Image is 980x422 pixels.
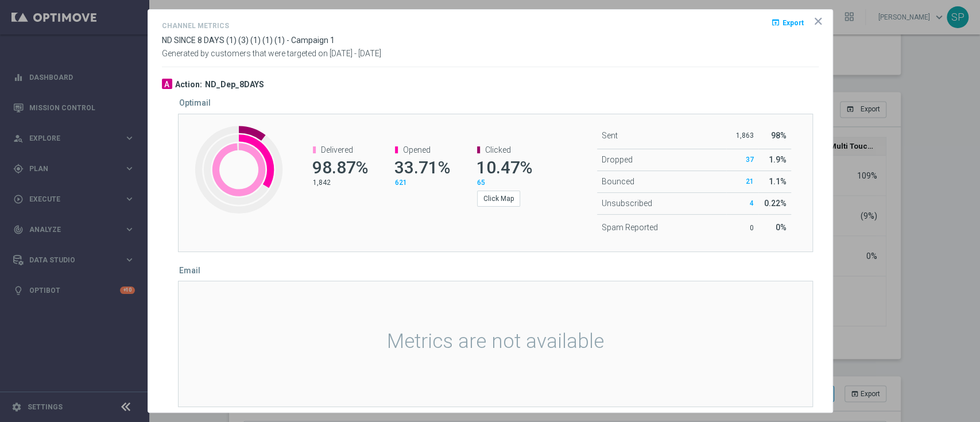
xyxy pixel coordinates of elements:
span: 98% [771,131,787,140]
span: [DATE] - [DATE] [330,49,381,58]
span: Delivered [321,145,353,154]
span: 0% [776,223,787,232]
p: 1,863 [731,131,754,140]
span: 1.9% [769,155,787,164]
span: Clicked [485,145,511,154]
span: Spam Reported [602,223,658,232]
span: 621 [395,179,407,187]
span: 4 [750,199,754,207]
span: 0.22% [764,199,787,208]
span: 33.71% [394,157,450,177]
span: Metrics are not available [387,330,604,353]
h4: Channel Metrics [162,22,229,30]
span: 65 [477,179,485,187]
span: 98.87% [312,157,368,177]
span: Unsubscribed [602,199,652,208]
p: 0 [731,223,754,233]
span: 21 [746,177,754,185]
span: Sent [602,131,618,140]
opti-icon: icon [812,16,824,27]
span: Generated by customers that were targeted on [162,49,328,58]
h5: Email [179,266,200,275]
span: 10.47% [477,157,532,177]
div: A [162,79,172,89]
h3: ND_Dep_8DAYS [205,79,264,90]
span: Export [783,19,804,27]
span: Opened [403,145,431,154]
h3: Action: [175,79,202,90]
button: Click Map [477,191,520,207]
i: open_in_browser [771,18,780,27]
span: ND SINCE 8 DAYS (1) (3) (1) (1) (1) - Campaign 1 [162,36,335,45]
h5: Optimail [179,98,211,107]
span: Bounced [602,177,634,186]
p: 1,842 [313,178,366,187]
span: 37 [746,156,754,164]
button: open_in_browser Export [770,16,805,29]
span: 1.1% [769,177,787,186]
span: Dropped [602,155,633,164]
